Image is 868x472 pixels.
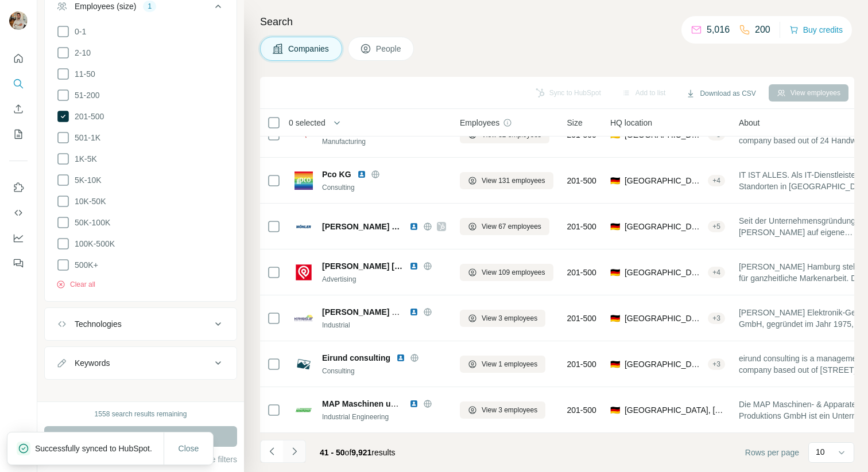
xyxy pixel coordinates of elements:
button: Technologies [45,310,237,338]
span: [GEOGRAPHIC_DATA], [GEOGRAPHIC_DATA]|[GEOGRAPHIC_DATA]|[GEOGRAPHIC_DATA] [625,313,703,324]
div: Employees (size) [75,1,136,12]
img: Logo of PAHNKE Hamburg [294,263,313,282]
div: Technologies [75,318,122,330]
button: View 109 employees [460,264,553,281]
span: 201-500 [567,404,596,416]
span: [GEOGRAPHIC_DATA], [GEOGRAPHIC_DATA]|[GEOGRAPHIC_DATA] [625,175,703,186]
button: Close [170,438,207,459]
span: 🇩🇪 [610,175,620,186]
span: 🇩🇪 [610,404,620,416]
span: 41 - 50 [320,448,345,457]
div: + 4 [708,267,725,278]
span: 🇩🇪 [610,358,620,370]
span: Eirund consulting [322,352,390,364]
p: Successfully synced to HubSpot. [35,443,161,454]
span: [PERSON_NAME] Elektronik-Gehäusebau [322,307,482,317]
span: 201-500 [567,221,596,232]
div: + 3 [708,313,725,323]
button: View 131 employees [460,172,553,189]
button: Use Surfe API [9,202,28,223]
span: About [739,117,760,128]
img: LinkedIn logo [409,307,418,317]
span: 50K-100K [70,217,110,228]
button: Buy credits [789,22,843,38]
span: 10K-50K [70,196,106,207]
span: View 131 employees [482,175,545,186]
span: Employees [460,117,499,128]
span: 500K+ [70,259,98,271]
img: Logo of MAP Maschinen und Apparatebau Produktions [294,401,313,419]
div: Advertising [322,274,446,284]
img: LinkedIn logo [396,353,405,362]
span: 100K-500K [70,238,115,249]
span: 🇩🇪 [610,313,620,324]
h4: Search [260,14,854,30]
div: + 4 [708,175,725,186]
span: MAP Maschinen und Apparatebau Produktions [322,399,501,408]
span: 501-1K [70,132,100,143]
span: 201-500 [567,358,596,370]
span: 0-1 [70,26,86,37]
img: Logo of Pco KG [294,171,313,190]
span: [GEOGRAPHIC_DATA], [GEOGRAPHIC_DATA] [625,221,703,232]
img: LinkedIn logo [357,170,366,179]
span: 51-200 [70,89,100,101]
button: Dashboard [9,228,28,248]
span: Size [567,117,583,128]
span: 0 selected [289,117,325,128]
span: Rows per page [745,447,799,458]
div: Manufacturing [322,136,446,147]
p: 10 [816,446,825,458]
button: Keywords [45,349,237,377]
span: 201-500 [567,267,596,278]
span: 201-500 [70,111,104,122]
span: [GEOGRAPHIC_DATA], [GEOGRAPHIC_DATA] [625,404,725,416]
span: [PERSON_NAME] Technik GmbH [322,221,404,232]
span: View 3 employees [482,313,537,323]
button: View 3 employees [460,401,545,419]
div: Keywords [75,357,110,369]
img: LinkedIn logo [409,222,418,231]
button: Navigate to previous page [260,440,283,463]
span: 2-10 [70,47,91,58]
button: My lists [9,124,28,145]
img: LinkedIn logo [409,399,418,408]
button: Download as CSV [678,85,764,102]
span: [GEOGRAPHIC_DATA], [GEOGRAPHIC_DATA]|[GEOGRAPHIC_DATA]|[GEOGRAPHIC_DATA] [625,358,703,370]
img: LinkedIn logo [409,262,418,271]
span: HQ location [610,117,652,128]
span: 201-500 [567,175,596,186]
button: Enrich CSV [9,99,28,119]
span: 1K-5K [70,153,97,165]
div: + 3 [708,359,725,369]
div: 1 [143,1,156,11]
div: + 5 [708,221,725,232]
div: 1558 search results remaining [95,409,187,419]
span: 🇩🇪 [610,267,620,278]
span: Pco KG [322,169,351,180]
span: Companies [288,43,330,54]
span: People [376,43,402,54]
img: Logo of Krieg Elektronik-Gehäusebau [294,315,313,322]
button: Use Surfe on LinkedIn [9,177,28,198]
span: View 3 employees [482,405,537,415]
p: 200 [755,23,770,37]
span: 201-500 [567,313,596,324]
span: results [320,448,396,457]
p: 5,016 [707,23,730,37]
span: Close [179,443,199,454]
button: Feedback [9,253,28,274]
span: [GEOGRAPHIC_DATA], [GEOGRAPHIC_DATA]|[GEOGRAPHIC_DATA], Freie und Hansestadt [625,267,703,278]
span: 🇩🇪 [610,221,620,232]
span: 9,921 [351,448,371,457]
div: Consulting [322,182,446,193]
span: of [345,448,352,457]
span: [PERSON_NAME] [GEOGRAPHIC_DATA] [322,260,404,272]
button: View 3 employees [460,310,545,327]
img: Avatar [9,11,28,30]
button: View 67 employees [460,218,549,235]
div: Consulting [322,366,446,376]
button: Navigate to next page [283,440,306,463]
button: Quick start [9,48,28,69]
button: View 1 employees [460,356,545,373]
